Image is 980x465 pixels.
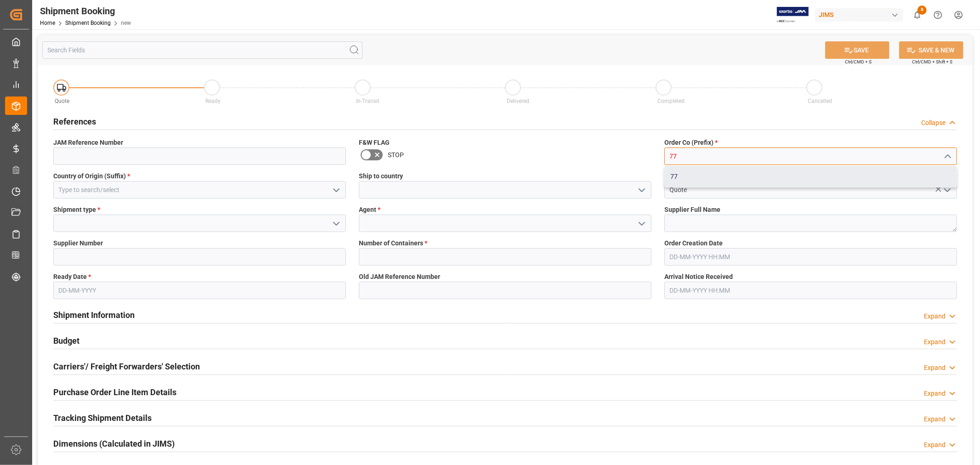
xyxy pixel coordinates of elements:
div: 77 [665,166,957,187]
span: Old JAM Reference Number [359,272,440,282]
img: Exertis%20JAM%20-%20Email%20Logo.jpg_1722504956.jpg [777,7,809,23]
span: Ready Date [53,272,91,282]
span: Ship to country [359,171,403,181]
a: Home [40,20,55,26]
h2: References [53,115,96,128]
input: DD-MM-YYYY HH:MM [664,248,957,266]
div: JIMS [815,8,903,22]
button: Help Center [928,5,948,25]
span: Cancelled [808,98,833,104]
span: Ctrl/CMD + S [845,58,872,65]
button: open menu [329,216,343,231]
span: Supplier Number [53,238,103,248]
span: Order Co (Prefix) [664,138,718,147]
button: JIMS [815,6,907,23]
h2: Tracking Shipment Details [53,412,152,424]
button: open menu [634,183,648,197]
span: Supplier Full Name [664,205,720,215]
h2: Dimensions (Calculated in JIMS) [53,437,175,450]
span: Ready [205,98,221,104]
div: Expand [924,312,946,321]
h2: Carriers'/ Freight Forwarders' Selection [53,360,200,373]
div: Expand [924,337,946,347]
div: Expand [924,363,946,373]
span: Order Creation Date [664,238,723,248]
input: DD-MM-YYYY HH:MM [664,282,957,299]
span: Agent [359,205,380,215]
div: Expand [924,440,946,450]
input: DD-MM-YYYY [53,282,346,299]
button: open menu [940,183,954,197]
input: Search Fields [42,41,363,59]
span: 8 [918,6,927,15]
div: Collapse [921,118,946,128]
div: Expand [924,389,946,398]
span: Shipment type [53,205,100,215]
span: STOP [388,150,404,160]
h2: Shipment Information [53,309,135,321]
button: close menu [940,149,954,164]
button: SAVE & NEW [899,41,963,59]
span: Quote [55,98,70,104]
button: open menu [634,216,648,231]
span: Ctrl/CMD + Shift + S [912,58,952,65]
button: SAVE [825,41,889,59]
button: show 8 new notifications [907,5,928,25]
span: Arrival Notice Received [664,272,733,282]
input: Type to search/select [53,181,346,198]
button: open menu [329,183,343,197]
span: In-Transit [356,98,380,104]
div: Shipment Booking [40,4,131,18]
span: Delivered [507,98,529,104]
span: Country of Origin (Suffix) [53,171,130,181]
div: Expand [924,414,946,424]
span: F&W FLAG [359,138,390,147]
span: Completed [657,98,685,104]
span: Number of Containers [359,238,427,248]
h2: Budget [53,335,79,347]
h2: Purchase Order Line Item Details [53,386,176,398]
a: Shipment Booking [65,20,111,26]
span: JAM Reference Number [53,138,123,147]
